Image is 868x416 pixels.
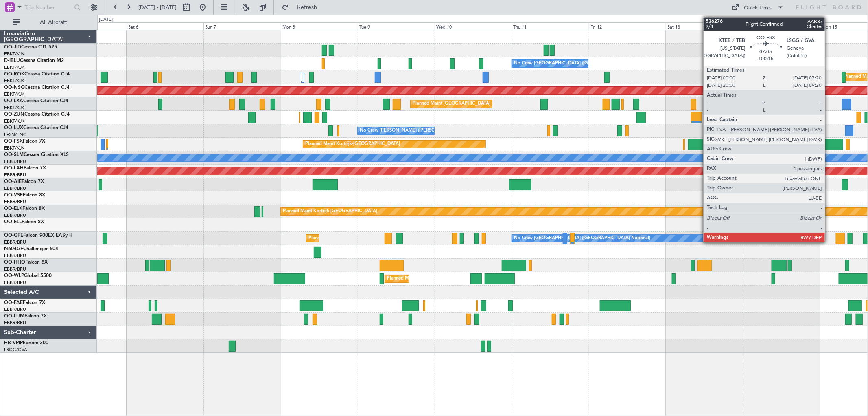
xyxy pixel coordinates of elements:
a: OO-NSGCessna Citation CJ4 [4,85,70,90]
a: OO-SLMCessna Citation XLS [4,152,69,157]
a: EBBR/BRU [4,253,26,259]
div: Sat 13 [666,22,743,30]
a: OO-ZUNCessna Citation CJ4 [4,112,70,117]
a: OO-HHOFalcon 8X [4,260,48,265]
a: OO-ROKCessna Citation CJ4 [4,72,70,77]
a: OO-WLPGlobal 5500 [4,273,52,278]
span: HB-VPI [4,341,20,346]
span: OO-LUX [4,125,23,130]
span: OO-ZUN [4,112,24,117]
span: OO-ROK [4,72,24,77]
span: OO-GPE [4,233,23,238]
span: OO-HHO [4,260,25,265]
a: EBBR/BRU [4,320,26,326]
button: All Aircraft [9,16,88,29]
span: OO-LXA [4,99,23,103]
span: OO-ELK [4,206,22,211]
a: OO-AIEFalcon 7X [4,179,44,184]
a: OO-VSFFalcon 8X [4,193,45,198]
div: Wed 10 [435,22,512,30]
input: Trip Number [25,1,72,13]
span: OO-FSX [4,139,23,144]
div: [DATE] [99,16,113,23]
span: OO-AIE [4,179,22,184]
span: All Aircraft [21,20,86,25]
span: OO-JID [4,45,21,50]
a: LFSN/ENC [4,132,26,138]
span: OO-WLP [4,273,24,278]
a: EBBR/BRU [4,158,26,165]
div: Planned Maint Kortrijk-[GEOGRAPHIC_DATA] [305,138,400,150]
span: OO-FAE [4,300,23,305]
a: OO-GPEFalcon 900EX EASy II [4,233,72,238]
a: N604GFChallenger 604 [4,247,58,251]
a: EBBR/BRU [4,306,26,313]
div: Tue 9 [358,22,435,30]
div: No Crew [PERSON_NAME] ([PERSON_NAME]) [360,125,457,137]
a: LSGG/GVA [4,347,27,353]
span: OO-LAH [4,166,24,171]
a: EBKT/KJK [4,118,24,124]
a: EBKT/KJK [4,78,24,84]
a: EBBR/BRU [4,212,26,218]
button: Quick Links [728,1,788,14]
a: HB-VPIPhenom 300 [4,341,48,346]
a: OO-ELKFalcon 8X [4,206,45,211]
div: No Crew [GEOGRAPHIC_DATA] ([GEOGRAPHIC_DATA] National) [514,57,650,70]
a: EBKT/KJK [4,105,24,111]
a: OO-LUMFalcon 7X [4,314,47,319]
div: Planned Maint [GEOGRAPHIC_DATA] ([GEOGRAPHIC_DATA] National) [308,232,456,244]
div: Sun 14 [743,22,820,30]
a: EBBR/BRU [4,266,26,272]
span: Refresh [290,4,324,10]
a: D-IBLUCessna Citation M2 [4,58,64,63]
span: OO-ELL [4,220,22,225]
div: Quick Links [744,4,772,12]
a: EBKT/KJK [4,64,24,70]
a: EBKT/KJK [4,51,24,57]
span: OO-NSG [4,85,24,90]
span: [DATE] - [DATE] [138,4,177,11]
a: EBKT/KJK [4,145,24,151]
span: OO-SLM [4,152,24,157]
a: EBBR/BRU [4,280,26,286]
div: Mon 8 [281,22,358,30]
div: Planned Maint [GEOGRAPHIC_DATA] ([GEOGRAPHIC_DATA] National) [413,98,560,110]
a: EBBR/BRU [4,172,26,178]
div: Sun 7 [203,22,280,30]
a: OO-FSXFalcon 7X [4,139,45,144]
a: OO-FAEFalcon 7X [4,300,45,305]
span: OO-LUM [4,314,24,319]
div: Planned Maint Kortrijk-[GEOGRAPHIC_DATA] [283,205,378,218]
a: OO-LAHFalcon 7X [4,166,46,171]
a: OO-JIDCessna CJ1 525 [4,45,57,50]
a: OO-LXACessna Citation CJ4 [4,99,68,103]
div: Planned Maint Milan (Linate) [387,273,446,285]
span: OO-VSF [4,193,23,198]
a: EBBR/BRU [4,199,26,205]
a: OO-LUXCessna Citation CJ4 [4,125,68,130]
a: EBKT/KJK [4,91,24,97]
div: No Crew [GEOGRAPHIC_DATA] ([GEOGRAPHIC_DATA] National) [514,232,650,244]
a: OO-ELLFalcon 8X [4,220,44,225]
div: Sat 6 [127,22,203,30]
a: EBBR/BRU [4,239,26,245]
div: Thu 11 [512,22,589,30]
span: D-IBLU [4,58,20,63]
div: Fri 12 [589,22,666,30]
a: EBBR/BRU [4,185,26,191]
button: Refresh [278,1,327,14]
span: N604GF [4,247,23,251]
